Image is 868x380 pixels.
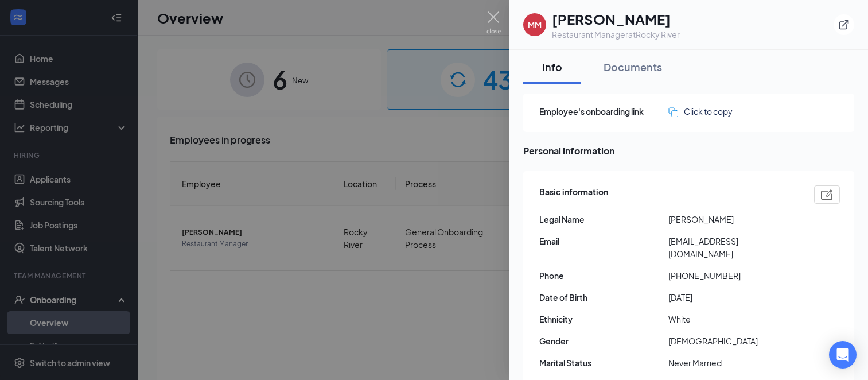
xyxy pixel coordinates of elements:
h1: [PERSON_NAME] [552,9,680,29]
span: [PERSON_NAME] [668,213,797,226]
span: Date of Birth [539,291,668,304]
img: click-to-copy.71757273a98fde459dfc.svg [668,107,678,117]
div: Documents [604,60,662,74]
span: Phone [539,269,668,282]
span: Employee's onboarding link [539,105,668,118]
span: Never Married [668,356,797,369]
div: MM [528,19,542,30]
svg: ExternalLink [838,19,850,30]
div: Restaurant Manager at Rocky River [552,29,680,40]
div: Open Intercom Messenger [829,341,857,369]
span: Gender [539,335,668,347]
button: Click to copy [668,105,733,118]
span: Basic information [539,185,608,204]
span: Legal Name [539,213,668,226]
span: [EMAIL_ADDRESS][DOMAIN_NAME] [668,235,797,260]
span: Email [539,235,668,247]
span: Personal information [523,144,854,158]
button: ExternalLink [834,14,854,35]
span: [DEMOGRAPHIC_DATA] [668,335,797,347]
div: Info [535,60,569,74]
span: White [668,313,797,325]
span: Marital Status [539,356,668,369]
span: [DATE] [668,291,797,304]
span: Ethnicity [539,313,668,325]
span: [PHONE_NUMBER] [668,269,797,282]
